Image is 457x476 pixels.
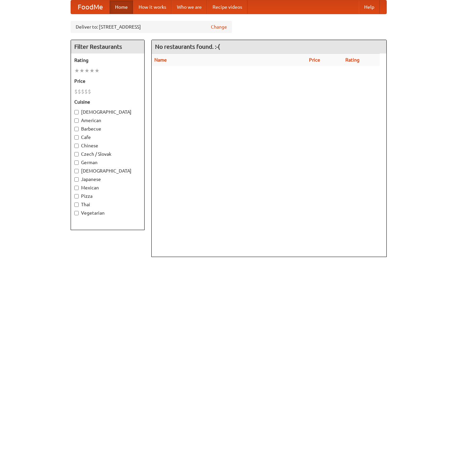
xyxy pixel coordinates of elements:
[84,88,88,95] li: $
[74,193,141,199] label: Pizza
[74,194,79,198] input: Pizza
[74,159,141,166] label: German
[74,160,79,165] input: German
[74,203,79,207] input: Thai
[309,57,320,63] a: Price
[88,88,91,95] li: $
[74,142,141,149] label: Chinese
[74,99,141,105] h5: Cuisine
[74,186,79,190] input: Mexican
[74,109,141,115] label: [DEMOGRAPHIC_DATA]
[154,57,167,63] a: Name
[74,151,141,157] label: Czech / Slovak
[74,78,141,84] h5: Price
[345,57,359,63] a: Rating
[74,169,79,173] input: [DEMOGRAPHIC_DATA]
[74,152,79,156] input: Czech / Slovak
[74,134,141,141] label: Cafe
[74,117,141,124] label: American
[211,24,227,30] a: Change
[71,21,232,33] div: Deliver to: [STREET_ADDRESS]
[74,176,141,183] label: Japanese
[84,67,89,74] li: ★
[74,67,79,74] li: ★
[172,0,207,14] a: Who we are
[74,125,141,132] label: Barbecue
[359,0,380,14] a: Help
[74,177,79,182] input: Japanese
[74,211,79,215] input: Vegetarian
[74,88,78,95] li: $
[74,201,141,208] label: Thai
[71,0,110,14] a: FoodMe
[89,67,94,74] li: ★
[74,144,79,148] input: Chinese
[207,0,247,14] a: Recipe videos
[133,0,172,14] a: How it works
[155,43,220,50] ng-pluralize: No restaurants found. :-(
[74,135,79,140] input: Cafe
[74,110,79,114] input: [DEMOGRAPHIC_DATA]
[94,67,100,74] li: ★
[74,118,79,123] input: American
[71,40,144,53] h4: Filter Restaurants
[74,127,79,131] input: Barbecue
[74,57,141,64] h5: Rating
[74,168,141,174] label: [DEMOGRAPHIC_DATA]
[110,0,133,14] a: Home
[74,210,141,216] label: Vegetarian
[78,88,81,95] li: $
[74,184,141,191] label: Mexican
[81,88,84,95] li: $
[79,67,84,74] li: ★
